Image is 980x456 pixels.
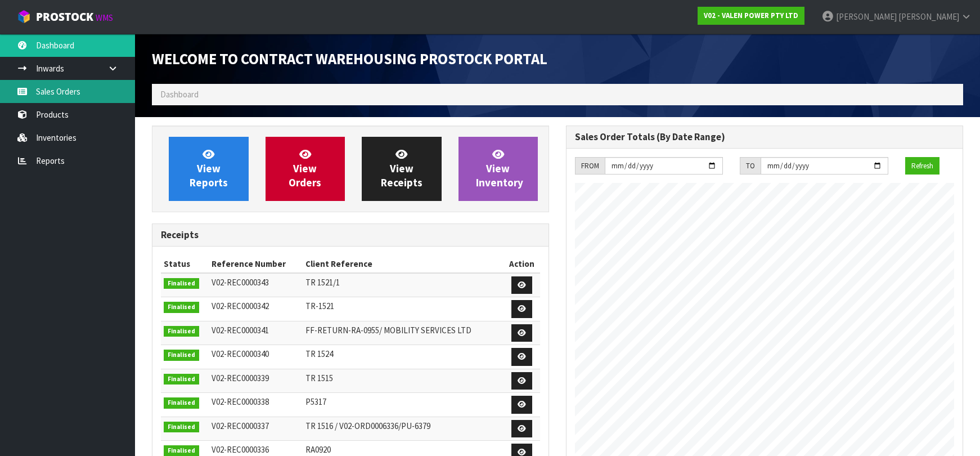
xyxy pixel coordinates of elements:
[17,10,31,24] img: cube-alt.png
[305,421,430,431] span: TR 1516 / V02-ORD0006336/PU-6379
[212,396,269,407] span: V02-REC0000338
[161,255,209,273] th: Status
[504,255,540,273] th: Action
[740,157,761,175] div: TO
[212,325,269,336] span: V02-REC0000341
[305,301,334,311] span: TR-1521
[212,373,269,383] span: V02-REC0000339
[381,147,422,190] span: View Receipts
[212,277,269,288] span: V02-REC0000343
[305,325,471,336] span: FF-RETURN-RA-0955/ MOBILITY SERVICES LTD
[164,278,199,289] span: Finalised
[190,147,228,190] span: View Reports
[836,11,897,22] span: [PERSON_NAME]
[458,137,538,201] a: ViewInventory
[305,444,331,455] span: RA0920
[164,350,199,361] span: Finalised
[704,11,798,20] strong: V02 - VALEN POWER PTY LTD
[905,157,939,175] button: Refresh
[209,255,303,273] th: Reference Number
[164,397,199,409] span: Finalised
[164,326,199,337] span: Finalised
[164,302,199,313] span: Finalised
[305,373,333,383] span: TR 1515
[289,147,321,190] span: View Orders
[212,444,269,455] span: V02-REC0000336
[898,11,959,22] span: [PERSON_NAME]
[36,10,93,24] span: ProStock
[96,12,113,23] small: WMS
[212,348,269,359] span: V02-REC0000340
[152,50,547,68] span: Welcome to Contract Warehousing ProStock Portal
[575,132,954,142] h3: Sales Order Totals (By Date Range)
[476,147,523,190] span: View Inventory
[161,230,540,240] h3: Receipts
[266,137,345,201] a: ViewOrders
[160,89,199,100] span: Dashboard
[212,301,269,311] span: V02-REC0000342
[212,421,269,431] span: V02-REC0000337
[575,157,605,175] div: FROM
[305,396,326,407] span: P5317
[164,422,199,433] span: Finalised
[164,374,199,385] span: Finalised
[169,137,249,201] a: ViewReports
[305,277,340,288] span: TR 1521/1
[305,348,333,359] span: TR 1524
[303,255,504,273] th: Client Reference
[362,137,442,201] a: ViewReceipts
